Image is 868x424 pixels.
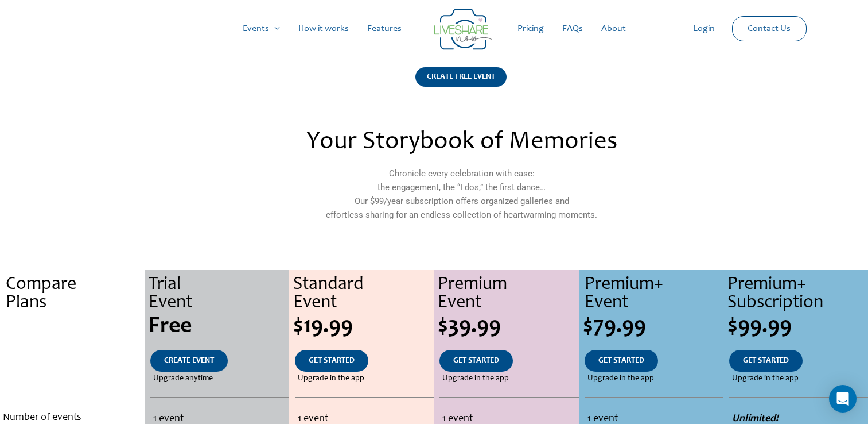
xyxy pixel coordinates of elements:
[293,315,434,338] div: $19.99
[587,372,654,386] span: Upgrade in the app
[164,357,214,365] span: CREATE EVENT
[598,357,644,365] span: GET STARTED
[553,10,592,47] a: FAQs
[295,350,368,372] a: GET STARTED
[149,315,289,338] div: Free
[585,350,658,372] a: GET STARTED
[727,276,868,313] div: Premium+ Subscription
[743,357,789,365] span: GET STARTED
[729,350,803,372] a: GET STARTED
[592,10,635,47] a: About
[153,372,213,386] span: Upgrade anytime
[358,10,411,47] a: Features
[6,276,145,313] div: Compare Plans
[732,372,799,386] span: Upgrade in the app
[293,276,434,313] div: Standard Event
[309,357,355,365] span: GET STARTED
[439,350,513,372] a: GET STARTED
[738,17,800,41] a: Contact Us
[438,276,578,313] div: Premium Event
[508,10,553,47] a: Pricing
[434,9,492,50] img: LiveShare logo - Capture & Share Event Memories
[213,130,710,155] h2: Your Storybook of Memories
[453,357,499,365] span: GET STARTED
[150,350,228,372] a: CREATE EVENT
[57,350,87,372] a: .
[583,315,723,338] div: $79.99
[298,372,364,386] span: Upgrade in the app
[233,10,289,47] a: Events
[71,375,73,383] span: .
[415,67,507,101] a: CREATE FREE EVENT
[289,10,358,47] a: How it works
[71,357,73,365] span: .
[20,10,848,47] nav: Site Navigation
[684,10,724,47] a: Login
[69,315,75,338] span: .
[213,167,710,222] p: Chronicle every celebration with ease: the engagement, the “I dos,” the first dance… Our $99/year...
[442,372,509,386] span: Upgrade in the app
[732,414,779,424] strong: Unlimited!
[149,276,289,313] div: Trial Event
[438,315,578,338] div: $39.99
[727,315,868,338] div: $99.99
[829,385,857,413] div: Open Intercom Messenger
[585,276,723,313] div: Premium+ Event
[415,67,507,87] div: CREATE FREE EVENT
